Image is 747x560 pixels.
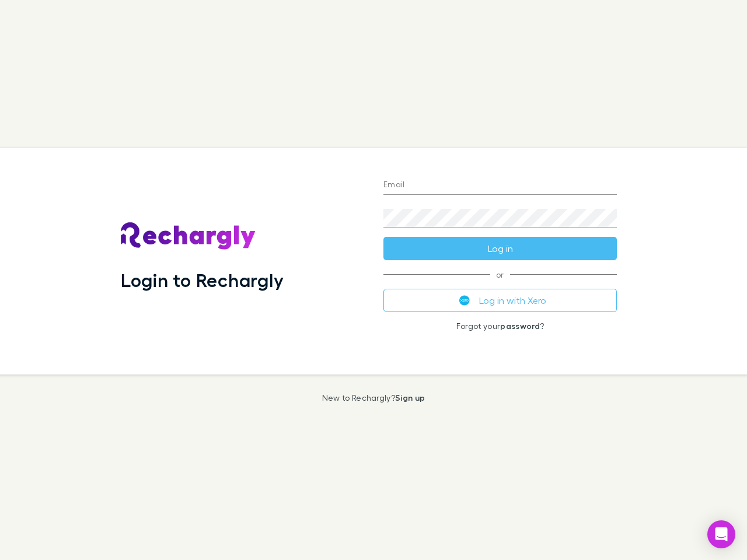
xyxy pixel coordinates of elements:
a: Sign up [395,393,425,402]
img: Rechargly's Logo [121,222,256,250]
img: Xero's logo [459,295,470,306]
p: New to Rechargly? [322,393,425,402]
button: Log in [383,237,617,260]
h1: Login to Rechargly [121,269,284,291]
span: or [383,274,617,275]
p: Forgot your ? [383,321,617,331]
div: Open Intercom Messenger [707,520,735,548]
button: Log in with Xero [383,289,617,312]
a: password [500,321,540,331]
